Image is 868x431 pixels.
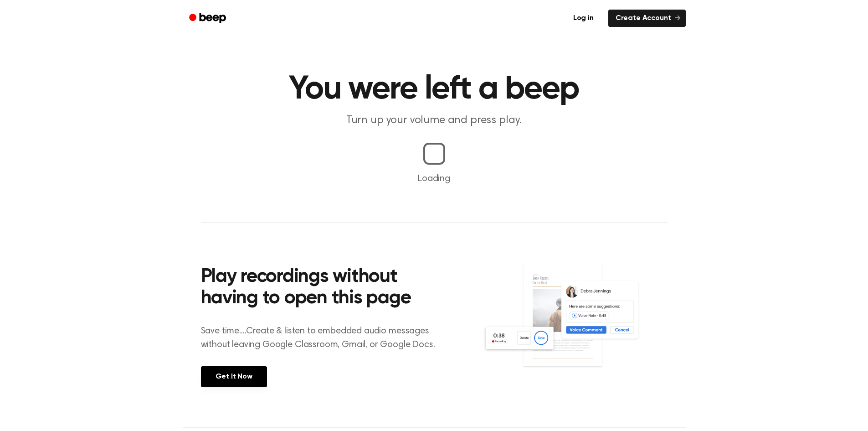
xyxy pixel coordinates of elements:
a: Beep [183,10,234,27]
p: Save time....Create & listen to embedded audio messages without leaving Google Classroom, Gmail, ... [201,324,447,352]
p: Turn up your volume and press play. [259,113,609,128]
h2: Play recordings without having to open this page [201,266,447,310]
p: Loading [11,172,857,186]
a: Create Account [608,10,686,27]
a: Log in [564,8,603,29]
h1: You were left a beep [201,73,668,106]
a: Get It Now [201,366,267,387]
img: Voice Comments on Docs and Recording Widget [483,264,667,386]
